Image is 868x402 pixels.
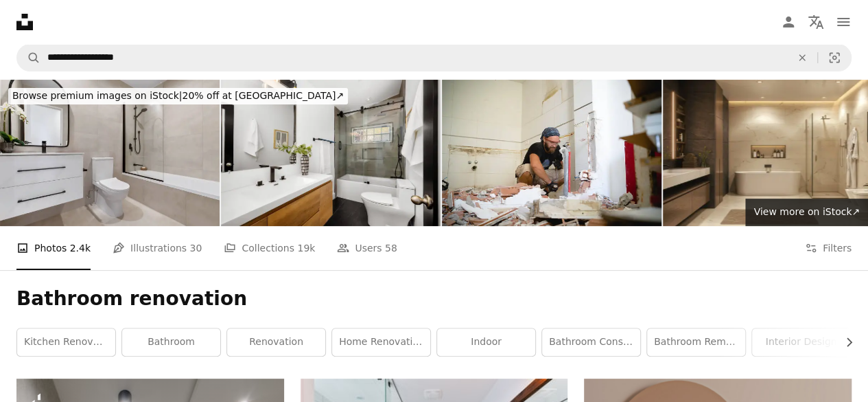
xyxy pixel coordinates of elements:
[122,328,220,356] a: bathroom
[227,328,325,356] a: renovation
[818,45,851,71] button: Visual search
[830,8,857,36] button: Menu
[190,241,202,256] span: 30
[12,90,344,101] span: 20% off at [GEOGRAPHIC_DATA] ↗
[337,226,397,270] a: Users 58
[542,328,640,356] a: bathroom construction
[787,45,817,71] button: Clear
[385,241,397,256] span: 58
[442,80,661,226] img: Skilled worker renovating space
[802,8,830,36] button: Language
[17,45,40,71] button: Search Unsplash
[753,206,860,217] span: View more on iStock ↗
[437,328,535,356] a: indoor
[836,328,852,356] button: scroll list to the right
[332,328,430,356] a: home renovation
[113,226,202,270] a: Illustrations 30
[16,287,852,311] h1: Bathroom renovation
[745,199,868,226] a: View more on iStock↗
[805,226,852,270] button: Filters
[17,328,115,356] a: kitchen renovation
[12,90,182,101] span: Browse premium images on iStock |
[297,241,315,256] span: 19k
[224,226,315,270] a: Collections 19k
[221,80,441,226] img: Modern Hollywood Hills home bathroom in Los Angeles, California, with a remodel of an older house
[647,328,745,356] a: bathroom remodel
[16,44,852,71] form: Find visuals sitewide
[752,328,850,356] a: interior design
[16,14,33,30] a: Home — Unsplash
[775,8,802,36] a: Log in / Sign up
